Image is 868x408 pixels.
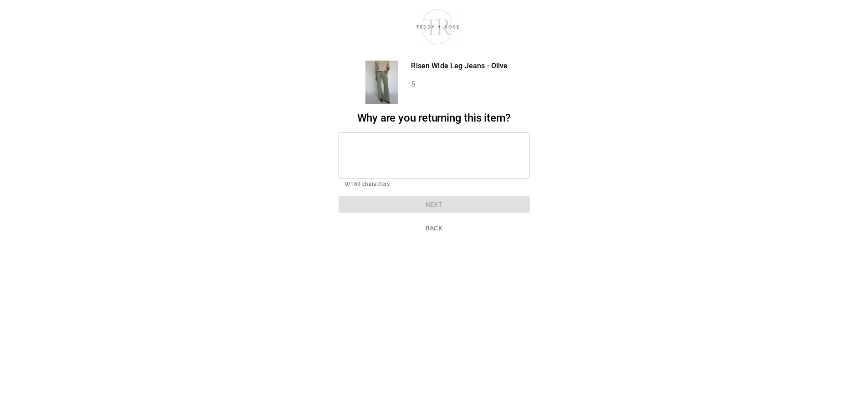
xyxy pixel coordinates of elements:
[411,61,508,71] p: Risen Wide Leg Jeans - Olive
[339,112,530,125] h2: Why are you returning this item?
[412,7,463,46] img: shop-teddyrose.myshopify.com-d93983e8-e25b-478f-b32e-9430bef33fdd
[411,79,508,90] p: 5
[339,220,530,237] button: Back
[345,180,524,189] p: 0/160 characters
